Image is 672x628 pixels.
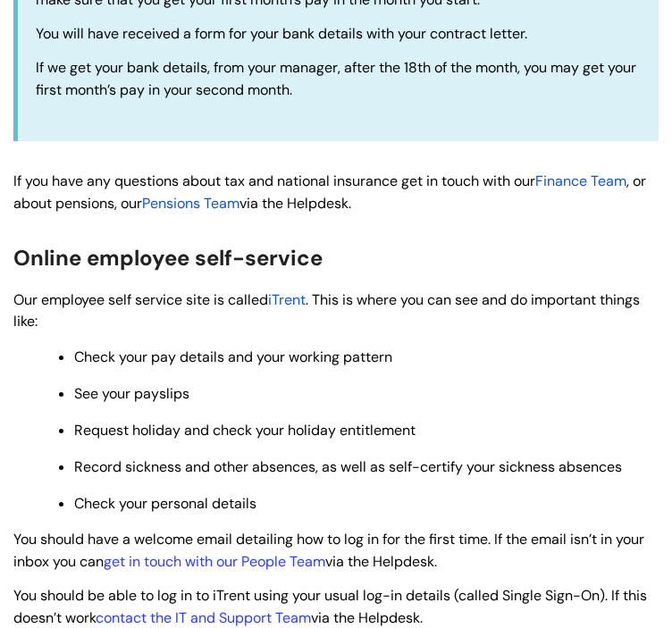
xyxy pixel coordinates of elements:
span: Check your pay details and your working pattern [74,347,392,366]
span: You will have received a form for your bank details with your contract letter. [36,24,527,43]
a: get in touch with our People Team [104,552,325,571]
span: Check your personal details [74,494,256,513]
span: See your payslips [74,384,189,403]
span: , or about pensions, our [13,172,646,213]
a: iTrent [268,290,306,309]
span: If you have any questions about tax and national insurance get in touch with our [13,172,535,190]
span: Our employee self service site is called [13,290,268,309]
span: Request holiday and check your holiday entitlement [74,421,416,440]
a: Pensions Team [142,194,239,213]
span: If we get your bank details, from your manager, after the 18th of the month, you may get your fir... [36,58,636,99]
span: Record sickness and other absences, as well as self-certify your sickness absences [74,457,622,476]
span: via the Helpdesk. [239,194,351,213]
a: Finance Team [535,172,626,190]
span: . This is where you can see and do important things like: [13,290,640,331]
span: You should have a welcome email detailing how to log in for the first time. If the email isn’t in... [13,530,644,571]
span: Online employee self-service [13,244,323,272]
span: You should be able to log in to iTrent using your usual log-in details (called Single Sign-On). I... [13,586,647,627]
a: contact the IT and Support Team [96,608,311,627]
